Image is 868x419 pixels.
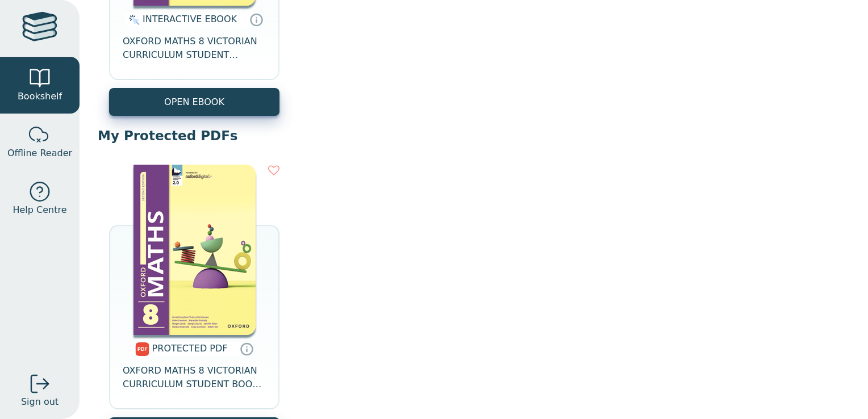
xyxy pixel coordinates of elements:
img: pdf.svg [135,342,149,356]
span: INTERACTIVE EBOOK [143,14,237,24]
button: OPEN EBOOK [109,88,279,116]
span: Sign out [21,395,59,409]
a: Interactive eBooks are accessed online via the publisher’s portal. They contain interactive resou... [249,12,263,26]
span: Help Centre [12,203,66,217]
img: interactive.svg [126,13,140,27]
span: Bookshelf [18,90,62,103]
span: OXFORD MATHS 8 VICTORIAN CURRICULUM STUDENT BOOK DIGITAL ACCESS 2E [123,364,266,391]
p: My Protected PDFs [98,127,850,144]
img: 593c41d0-87a7-461e-9fcb-1ef973a385d6.png [133,165,256,335]
a: Protected PDFs cannot be printed, copied or shared. They can be accessed online through Education... [240,342,253,355]
span: OXFORD MATHS 8 VICTORIAN CURRICULUM STUDENT ESSENTIAL DIGITAL ACCESS 2E [123,35,266,62]
span: Offline Reader [7,146,72,160]
span: PROTECTED PDF [152,343,228,354]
